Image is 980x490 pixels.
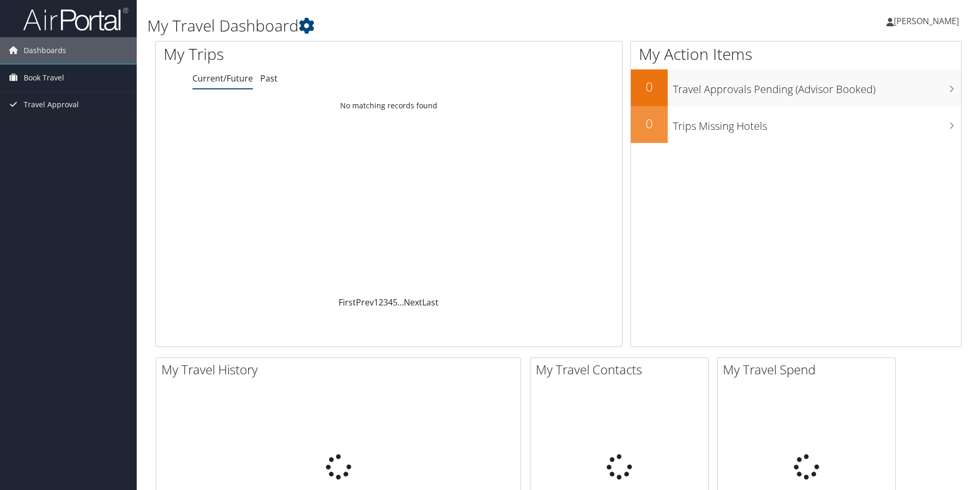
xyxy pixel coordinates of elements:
[356,297,374,308] a: Prev
[393,297,397,308] a: 5
[156,96,622,115] td: No matching records found
[161,361,520,379] h2: My Travel History
[673,114,961,134] h3: Trips Missing Hotels
[24,37,66,64] span: Dashboards
[192,73,253,84] a: Current/Future
[374,297,379,308] a: 1
[631,69,961,106] a: 0Travel Approvals Pending (Advisor Booked)
[536,361,708,379] h2: My Travel Contacts
[339,297,356,308] a: First
[23,7,128,32] img: airportal-logo.png
[379,297,383,308] a: 2
[422,297,438,308] a: Last
[723,361,895,379] h2: My Travel Spend
[260,73,278,84] a: Past
[383,297,388,308] a: 3
[147,15,696,37] h1: My Travel Dashboard
[631,115,668,132] h2: 0
[886,5,969,37] a: [PERSON_NAME]
[404,297,422,308] a: Next
[388,297,393,308] a: 4
[631,106,961,143] a: 0Trips Missing Hotels
[631,43,961,65] h1: My Action Items
[397,297,404,308] span: …
[164,43,420,65] h1: My Trips
[894,15,959,27] span: [PERSON_NAME]
[24,65,64,91] span: Book Travel
[24,91,79,118] span: Travel Approval
[673,77,961,97] h3: Travel Approvals Pending (Advisor Booked)
[631,78,668,96] h2: 0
